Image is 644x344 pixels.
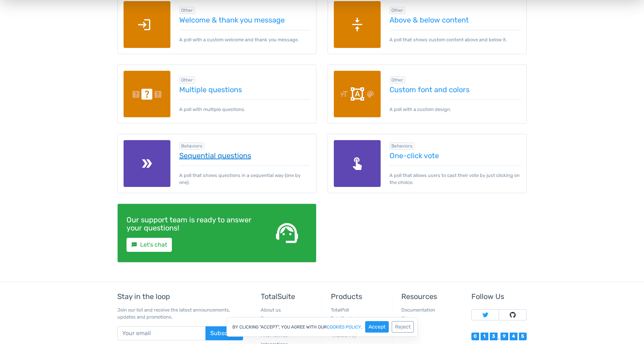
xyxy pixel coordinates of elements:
a: Blog [401,316,411,321]
p: A poll that shows questions in a sequential way (one by one). [179,166,311,186]
img: logo_orange.svg [12,12,18,18]
div: Domain Overview [28,44,66,48]
small: sms [131,242,137,248]
a: TotalContest [331,316,359,321]
p: A poll with a custom welcome and thank you message. [179,30,311,43]
div: , [498,336,501,340]
span: Browse all in Other [389,76,406,84]
p: A poll that allows users to cast their vote by just clicking on the choice. [389,166,521,186]
a: smsLet's chat [127,238,172,252]
span: support_agent [274,220,300,246]
span: Browse all in Other [179,76,195,84]
a: Multiple questions [179,86,311,94]
img: seq-questions.png [124,140,170,187]
a: About us [261,307,281,313]
img: Follow TotalSuite on Twitter [482,312,488,318]
div: Keywords by Traffic [82,44,124,48]
img: one-click-vote.png [334,140,381,187]
a: TotalPoll [331,307,349,313]
span: Browse all in Behaviors [179,142,205,150]
a: Custom font and colors [389,86,521,94]
a: Documentation [401,307,435,313]
p: Join our list and receive the latest announcements, updates and promotions. [117,306,243,320]
h5: Stay in the loop [117,292,243,300]
button: Reject [392,321,414,333]
h5: Resources [401,292,457,300]
p: A poll with multiple questions. [179,100,311,113]
div: By clicking "Accept", you agree with our . [226,317,418,337]
img: website_grey.svg [12,19,18,25]
h5: Follow Us [471,292,527,300]
span: Browse all in Other [179,7,195,14]
img: Follow TotalSuite on Github [510,312,516,318]
a: Sequential questions [179,152,311,160]
span: Browse all in Other [389,7,406,14]
img: multiple-questions.png [124,71,170,118]
h5: TotalSuite [261,292,316,300]
a: Above & below content [389,16,521,24]
img: custom-font-colors.png [334,71,381,118]
a: Welcome & thank you message [179,16,311,24]
p: A poll with a custom design. [389,100,521,113]
p: A poll that shows custom content above and below it. [389,30,521,43]
a: cookies policy [327,325,361,329]
img: welcome-thank-you-message.png [124,1,170,48]
img: tab_domain_overview_orange.svg [20,43,26,49]
a: One-click vote [389,152,521,160]
h5: Products [331,292,386,300]
div: v 4.0.25 [21,12,36,18]
img: above-below-content.png [334,1,381,48]
a: Features [261,316,280,321]
h4: Our support team is ready to answer your questions! [127,216,255,232]
span: Browse all in Behaviors [389,142,415,150]
button: Accept [365,321,389,333]
div: Domain: [DOMAIN_NAME] [19,19,81,25]
img: tab_keywords_by_traffic_grey.svg [73,43,79,49]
